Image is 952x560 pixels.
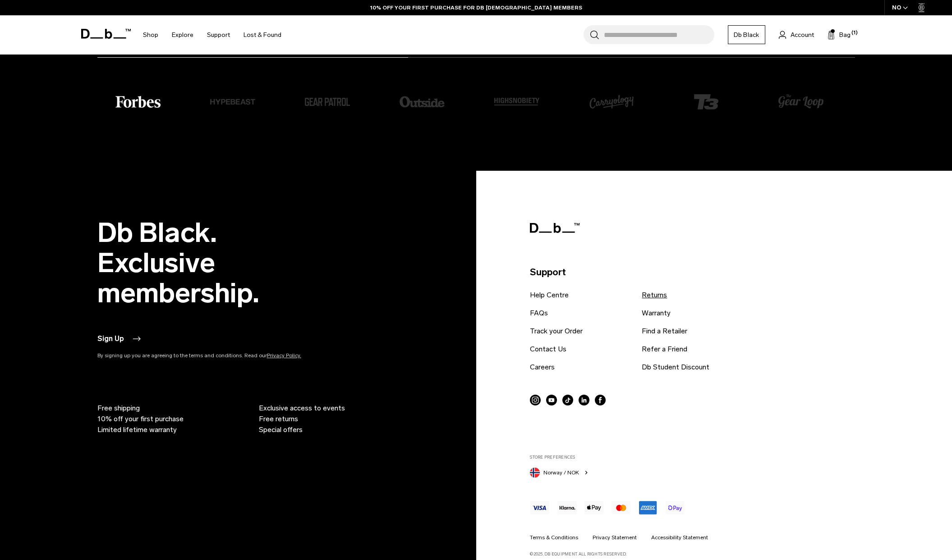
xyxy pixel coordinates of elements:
[97,403,140,414] span: Free shipping
[530,454,846,460] label: Store Preferences
[210,79,305,127] li: 2 / 8
[210,79,255,124] img: Daco_1655574_small.png
[642,326,687,337] a: Find a Retailer
[370,4,582,12] a: 10% OFF YOUR FIRST PURCHASE FOR DB [DEMOGRAPHIC_DATA] MEMBERS
[305,98,400,109] li: 3 / 8
[530,290,569,300] a: Help Centre
[530,466,590,478] button: Norway Norway / NOK
[97,333,142,344] button: Sign Up
[530,308,548,319] a: FAQs
[136,15,288,55] nav: Main Navigation
[97,414,184,424] span: 10% off your first purchase
[642,290,667,300] a: Returns
[259,414,298,424] span: Free returns
[779,29,814,40] a: Account
[851,29,858,37] span: (1)
[791,30,814,40] span: Account
[530,362,555,373] a: Careers
[543,469,579,477] span: Norway / NOK
[530,265,846,279] p: Support
[207,19,230,51] a: Support
[589,79,684,127] li: 6 / 8
[259,424,303,435] span: Special offers
[684,79,729,124] img: T3-shopify_7ab890f7-51d7-4acd-8d4e-df8abd1ca271_small.png
[778,94,823,109] img: gl-og-img_small.png
[651,533,708,542] a: Accessibility Statement
[530,533,578,542] a: Terms & Conditions
[97,351,341,360] p: By signing up you are agreeing to the terms and conditions. Read our
[305,98,350,106] img: Daco_1655573_20a5ef07-18c4-42cd-9956-22994a13a09f_small.png
[530,547,846,557] p: ©2025, Db Equipment. All rights reserved.
[494,98,589,109] li: 5 / 8
[728,25,765,44] a: Db Black
[778,94,873,113] li: 8 / 8
[593,533,637,542] a: Privacy Statement
[839,30,851,40] span: Bag
[530,344,566,355] a: Contact Us
[244,19,281,51] a: Lost & Found
[494,98,539,105] img: Highsnobiety_Logo_text-white_small.png
[400,79,494,127] li: 4 / 8
[172,19,193,51] a: Explore
[642,362,709,373] a: Db Student Discount
[642,308,671,319] a: Warranty
[259,403,345,414] span: Exclusive access to events
[589,79,634,124] img: Daco_1655576_small.png
[530,326,583,337] a: Track your Order
[400,79,445,124] img: Daco_1655575_small.png
[97,424,177,435] span: Limited lifetime warranty
[828,29,851,40] button: Bag (1)
[97,218,341,308] h2: Db Black. Exclusive membership.
[684,79,778,127] li: 7 / 8
[267,352,301,359] a: Privacy Policy.
[115,96,161,108] img: forbes_logo_small.png
[115,96,210,111] li: 1 / 8
[143,19,158,51] a: Shop
[642,344,687,355] a: Refer a Friend
[530,468,540,478] img: Norway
